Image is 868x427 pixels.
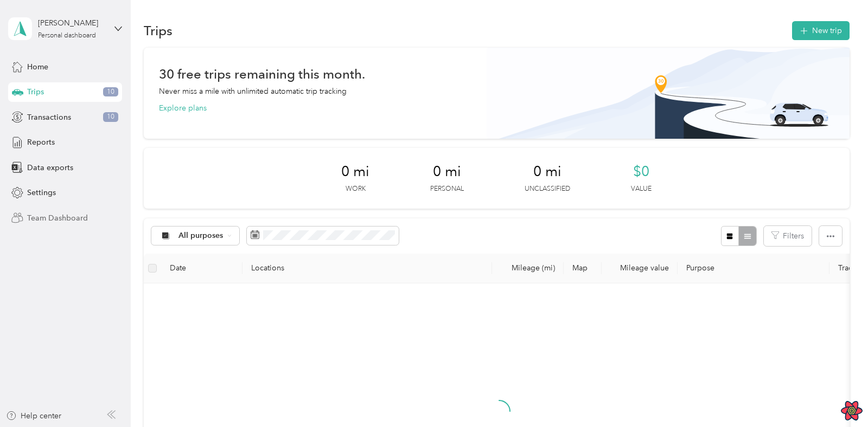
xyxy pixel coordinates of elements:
iframe: Everlance-gr Chat Button Frame [807,366,868,427]
button: New trip [792,21,850,40]
span: 0 mi [433,163,461,180]
p: Personal [430,184,464,194]
div: Personal dashboard [38,33,96,39]
span: Trips [27,86,44,98]
span: Data exports [27,162,73,173]
p: Unclassified [525,184,570,194]
th: Mileage (mi) [492,254,564,283]
div: [PERSON_NAME] [38,17,106,29]
button: Help center [6,410,61,422]
span: 0 mi [533,163,561,180]
span: Home [27,61,48,73]
span: $0 [633,163,649,180]
th: Mileage value [602,254,678,283]
button: Open React Query Devtools [841,400,863,422]
span: 10 [103,87,118,97]
th: Purpose [678,254,829,283]
p: Never miss a mile with unlimited automatic trip tracking [159,86,347,97]
button: Filters [764,226,812,246]
h1: 30 free trips remaining this month. [159,68,365,80]
span: 10 [103,112,118,122]
span: Transactions [27,112,71,123]
span: Team Dashboard [27,212,88,224]
span: All purposes [178,232,224,240]
span: Settings [27,187,56,198]
h1: Trips [144,25,173,36]
span: 0 mi [341,163,369,180]
th: Map [564,254,602,283]
p: Value [631,184,652,194]
p: Work [346,184,366,194]
span: Reports [27,137,55,148]
th: Locations [242,254,492,283]
button: Explore plans [159,102,207,114]
th: Date [161,254,242,283]
img: Banner [487,48,850,139]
